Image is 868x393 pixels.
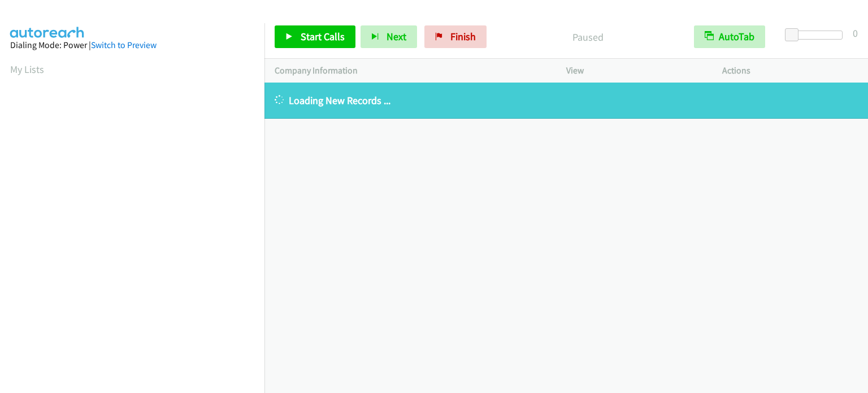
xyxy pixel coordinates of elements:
[10,38,254,52] div: Dialing Mode: Power |
[450,30,476,43] span: Finish
[361,25,417,48] button: Next
[566,64,702,77] p: View
[387,30,406,43] span: Next
[275,64,546,77] p: Company Information
[91,40,157,50] a: Switch to Preview
[502,29,674,45] p: Paused
[275,25,355,48] a: Start Calls
[791,31,843,40] div: Delay between calls (in seconds)
[694,25,765,48] button: AutoTab
[275,93,858,108] p: Loading New Records ...
[424,25,487,48] a: Finish
[301,30,345,43] span: Start Calls
[853,25,858,41] div: 0
[722,64,858,77] p: Actions
[10,63,44,76] a: My Lists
